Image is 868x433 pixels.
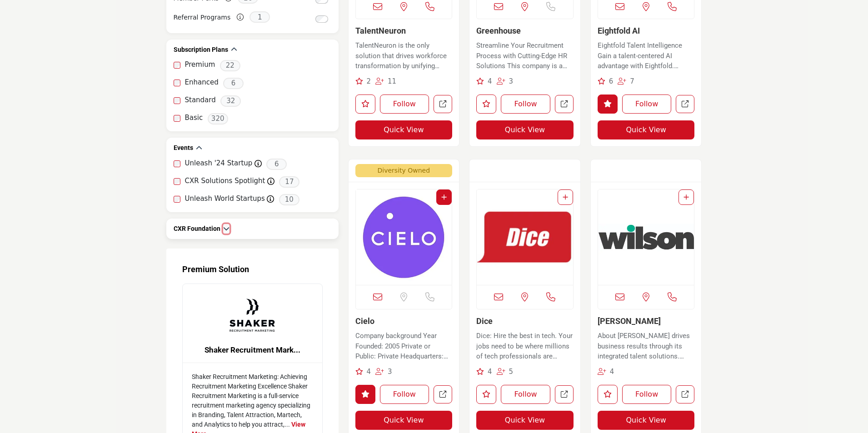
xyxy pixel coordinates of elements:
[315,15,328,23] input: Switch to Referral Programs
[185,113,203,123] label: Basic
[355,331,453,362] p: Company background Year Founded: 2005 Private or Public: Private Headquarters: [GEOGRAPHIC_DATA],...
[610,368,614,376] span: 4
[476,411,574,430] button: Quick View
[598,316,695,326] h3: Wilson
[174,196,180,203] input: Unleash World Startups checkbox
[174,10,231,25] label: Referral Programs
[630,77,634,85] span: 7
[355,78,363,85] i: Recommendations
[182,264,323,274] h2: Premium Solution
[598,189,694,285] a: Open Listing in new tab
[598,38,695,71] a: Eightfold Talent Intelligence Gain a talent-centered AI advantage with Eightfold. Purpose-built A...
[229,293,275,338] img: Shaker Recruitment Marketing
[488,368,492,376] span: 4
[174,224,220,234] h2: CXR Foundation
[598,385,618,404] button: Like listing
[476,120,574,139] button: Quick View
[284,421,290,428] span: ...
[174,45,228,55] h2: Subscription Plans
[622,95,672,114] button: Follow
[174,97,180,104] input: select Standard checkbox
[501,385,550,404] button: Follow
[488,77,492,85] span: 4
[223,78,244,89] span: 6
[476,328,574,362] a: Dice: Hire the best in tech. Your jobs need to be where millions of tech professionals are search...
[355,385,375,404] button: Like listing
[598,26,695,36] h3: Eightfold AI
[192,372,313,429] p: Shaker Recruitment Marketing: Achieving Recruitment Marketing Excellence Shaker Recruitment Marke...
[355,328,453,362] a: Company background Year Founded: 2005 Private or Public: Private Headquarters: [GEOGRAPHIC_DATA],...
[683,194,689,201] a: Add To List
[279,194,299,205] span: 10
[174,62,180,69] input: select Premium checkbox
[185,194,265,204] label: Unleash World Startups
[355,164,453,177] span: Diversity Owned
[355,26,453,36] h3: TalentNeuron
[183,345,322,355] b: Shaker Recruitment Marketing
[598,26,640,35] a: Eightfold AI
[441,194,447,201] a: Add To List
[249,11,270,23] span: 1
[497,367,514,377] div: Followers
[476,316,574,326] h3: Dice
[185,176,265,186] label: CXR Solutions Spotlight
[598,40,695,71] p: Eightfold Talent Intelligence Gain a talent-centered AI advantage with Eightfold. Purpose-built A...
[476,316,493,326] a: Dice
[476,331,574,362] p: Dice: Hire the best in tech. Your jobs need to be where millions of tech professionals are search...
[476,26,521,35] a: Greenhouse
[555,385,574,404] a: Open dice in new tab
[434,95,452,114] a: Open talentneuron in new tab
[366,77,371,85] span: 2
[380,95,429,114] button: Follow
[388,77,396,85] span: 11
[355,120,453,139] button: Quick View
[598,189,694,285] img: Wilson
[220,95,241,107] span: 32
[501,95,550,114] button: Follow
[355,26,406,35] a: TalentNeuron
[174,160,180,167] input: Unleash '24 Startup checkbox
[622,385,672,404] button: Follow
[174,80,180,86] input: select Enhanced checkbox
[355,368,363,375] i: Recommendations
[174,178,180,185] input: CXR Solutions Spotlight checkbox
[355,316,453,326] h3: Cielo
[476,95,496,114] button: Like listing
[174,115,180,122] input: select Basic checkbox
[375,367,392,377] div: Followers
[476,78,484,85] i: Recommendations
[477,189,573,285] a: Open Listing in new tab
[477,189,573,285] img: Dice
[555,95,574,114] a: Open greenhouse1 in new tab
[598,95,618,114] button: Like listing
[476,38,574,71] a: Streamline Your Recruitment Process with Cutting-Edge HR Solutions This company is a leader in th...
[380,385,429,404] button: Follow
[208,113,228,124] span: 320
[185,158,253,169] label: Unleash '24 Startup
[356,189,452,285] a: Open Listing in new tab
[355,316,374,326] a: Cielo
[185,60,215,70] label: Premium
[476,26,574,36] h3: Greenhouse
[355,95,375,114] button: Like listing
[434,385,452,404] a: Open cielo in new tab
[618,76,634,87] div: Followers
[676,95,694,114] a: Open eightfoldai in new tab
[598,328,695,362] a: About [PERSON_NAME] drives business results through its integrated talent solutions. Powered by t...
[598,411,695,430] button: Quick View
[598,367,614,377] div: Followers
[185,77,219,88] label: Enhanced
[598,331,695,362] p: About [PERSON_NAME] drives business results through its integrated talent solutions. Powered by t...
[356,189,452,285] img: Cielo
[598,120,695,139] button: Quick View
[476,368,484,375] i: Recommendations
[609,77,614,85] span: 6
[355,40,453,71] p: TalentNeuron is the only solution that drives workforce transformation by unifying internal talen...
[266,159,287,170] span: 6
[355,411,453,430] button: Quick View
[476,40,574,71] p: Streamline Your Recruitment Process with Cutting-Edge HR Solutions This company is a leader in th...
[476,385,496,404] button: Like listing
[375,76,396,87] div: Followers
[676,385,694,404] a: Open wilson-hcg in new tab
[279,176,299,188] span: 17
